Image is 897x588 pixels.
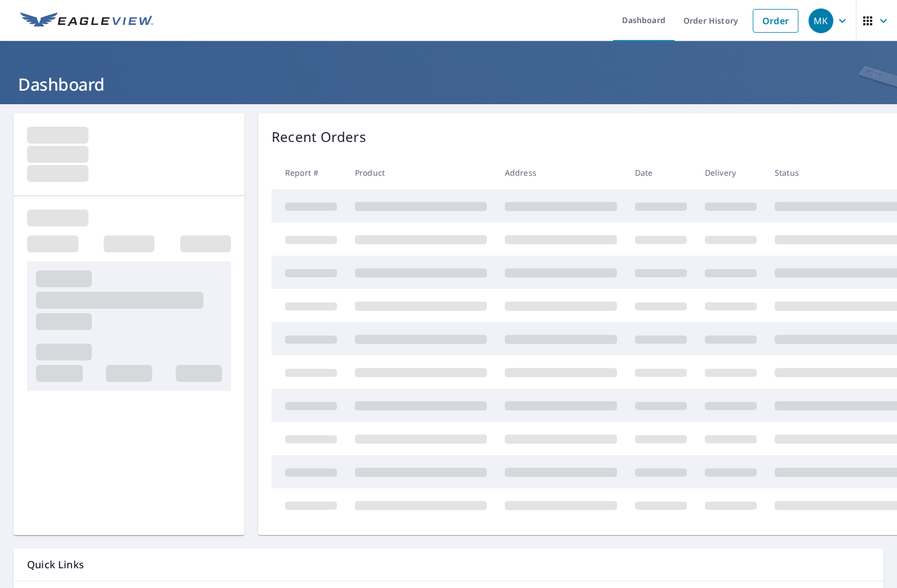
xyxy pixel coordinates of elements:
[496,156,626,189] th: Address
[14,73,883,96] h1: Dashboard
[272,156,346,189] th: Report #
[27,558,870,572] p: Quick Links
[20,12,153,29] img: EV Logo
[626,156,696,189] th: Date
[272,127,366,147] p: Recent Orders
[346,156,496,189] th: Product
[809,8,833,33] div: MK
[696,156,766,189] th: Delivery
[753,9,798,33] a: Order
